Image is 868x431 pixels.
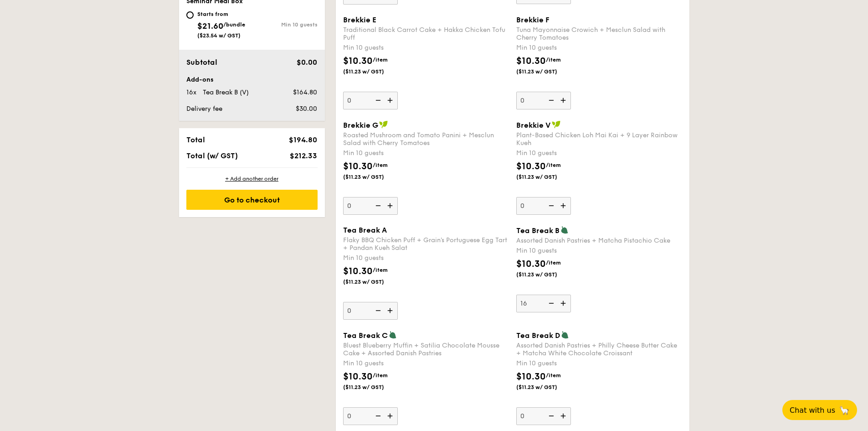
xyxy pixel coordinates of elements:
div: Assorted Danish Pastries + Matcha Pistachio Cake [516,237,682,244]
div: Min 10 guests [252,21,318,28]
span: Total (w/ GST) [186,151,238,160]
span: ($11.23 w/ GST) [343,173,405,181]
input: Tea Break DAssorted Danish Pastries + Philly Cheese Butter Cake + Matcha White Chocolate Croissan... [516,407,571,425]
span: ($11.23 w/ GST) [516,173,578,181]
img: icon-reduce.1d2dbef1.svg [544,197,557,214]
input: Tea Break AFlaky BBQ Chicken Puff + Grain's Portuguese Egg Tart + Pandan Kueh SalatMin 10 guests$... [343,302,398,320]
span: $10.30 [343,56,373,67]
img: icon-reduce.1d2dbef1.svg [544,295,557,312]
span: Brekkie V [516,121,551,130]
input: Brekkie FTuna Mayonnaise Crowich + Mesclun Salad with Cherry TomatoesMin 10 guests$10.30/item($11... [516,92,571,109]
input: Starts from$21.60/bundle($23.54 w/ GST)Min 10 guests [186,11,194,19]
div: Bluest Blueberry Muffin + Satilia Chocolate Mousse Cake + Assorted Danish Pastries [343,342,509,357]
span: /item [546,57,561,63]
img: icon-add.58712e84.svg [557,295,571,312]
img: icon-reduce.1d2dbef1.svg [370,92,384,109]
span: /item [373,267,388,273]
input: Tea Break CBluest Blueberry Muffin + Satilia Chocolate Mousse Cake + Assorted Danish PastriesMin ... [343,407,398,425]
span: ($11.23 w/ GST) [516,271,578,278]
div: Min 10 guests [516,246,682,255]
span: /item [373,162,388,168]
button: Chat with us🦙 [782,400,857,420]
span: $10.30 [343,266,373,277]
input: Tea Break BAssorted Danish Pastries + Matcha Pistachio CakeMin 10 guests$10.30/item($11.23 w/ GST) [516,295,571,312]
span: $10.30 [343,371,373,382]
img: icon-add.58712e84.svg [557,197,571,214]
div: Traditional Black Carrot Cake + Hakka Chicken Tofu Puff [343,26,509,42]
img: icon-vegetarian.fe4039eb.svg [560,226,569,234]
span: Brekkie E [343,16,376,24]
img: icon-add.58712e84.svg [557,407,571,425]
span: ($11.23 w/ GST) [516,384,578,391]
img: icon-reduce.1d2dbef1.svg [544,407,557,425]
span: $21.60 [197,21,223,31]
span: ($23.54 w/ GST) [197,32,241,39]
div: Tea Break B (V) [199,88,282,97]
span: $194.80 [289,135,317,144]
span: /bundle [223,21,245,28]
div: + Add another order [186,175,318,182]
span: Tea Break D [516,331,560,340]
span: $0.00 [297,58,317,67]
div: Min 10 guests [516,359,682,368]
div: Min 10 guests [516,149,682,158]
span: Tea Break A [343,226,387,234]
div: Min 10 guests [343,149,509,158]
span: ($11.23 w/ GST) [343,278,405,286]
div: Roasted Mushroom and Tomato Panini + Mesclun Salad with Cherry Tomatoes [343,131,509,147]
img: icon-vegetarian.fe4039eb.svg [561,331,569,339]
div: 16x [183,88,199,97]
span: /item [373,372,388,379]
span: $10.30 [516,259,546,270]
img: icon-reduce.1d2dbef1.svg [370,407,384,425]
span: Brekkie G [343,121,378,130]
div: Min 10 guests [343,254,509,263]
img: icon-reduce.1d2dbef1.svg [370,197,384,214]
div: Go to checkout [186,190,318,210]
img: icon-add.58712e84.svg [384,92,398,109]
div: Plant-Based Chicken Loh Mai Kai + 9 Layer Rainbow Kueh [516,131,682,147]
span: ($11.23 w/ GST) [343,68,405,75]
span: $10.30 [516,371,546,382]
span: Chat with us [790,406,835,415]
input: Brekkie VPlant-Based Chicken Loh Mai Kai + 9 Layer Rainbow KuehMin 10 guests$10.30/item($11.23 w/... [516,197,571,215]
span: $10.30 [516,161,546,172]
span: Tea Break C [343,331,388,340]
span: /item [546,260,561,266]
img: icon-reduce.1d2dbef1.svg [370,302,384,319]
img: icon-vegan.f8ff3823.svg [379,120,388,129]
div: Min 10 guests [516,43,682,52]
span: /item [373,57,388,63]
span: Tea Break B [516,226,560,235]
input: Brekkie ETraditional Black Carrot Cake + Hakka Chicken Tofu PuffMin 10 guests$10.30/item($11.23 w... [343,92,398,109]
div: Min 10 guests [343,43,509,52]
img: icon-add.58712e84.svg [384,197,398,214]
span: /item [546,162,561,168]
span: $10.30 [516,56,546,67]
span: ($11.23 w/ GST) [343,384,405,391]
span: $164.80 [293,88,317,96]
div: Min 10 guests [343,359,509,368]
img: icon-vegetarian.fe4039eb.svg [389,331,397,339]
div: Flaky BBQ Chicken Puff + Grain's Portuguese Egg Tart + Pandan Kueh Salat [343,236,509,252]
div: Tuna Mayonnaise Crowich + Mesclun Salad with Cherry Tomatoes [516,26,682,42]
span: ($11.23 w/ GST) [516,68,578,75]
div: Starts from [197,10,245,18]
div: Assorted Danish Pastries + Philly Cheese Butter Cake + Matcha White Chocolate Croissant [516,342,682,357]
img: icon-add.58712e84.svg [384,407,398,425]
span: $30.00 [296,105,317,113]
input: Brekkie GRoasted Mushroom and Tomato Panini + Mesclun Salad with Cherry TomatoesMin 10 guests$10.... [343,197,398,215]
img: icon-reduce.1d2dbef1.svg [544,92,557,109]
span: $10.30 [343,161,373,172]
span: Delivery fee [186,105,222,113]
span: Subtotal [186,58,217,67]
span: /item [546,372,561,379]
span: Brekkie F [516,16,550,24]
span: 🦙 [839,405,850,415]
img: icon-add.58712e84.svg [384,302,398,319]
span: Total [186,135,205,144]
div: Add-ons [186,75,318,84]
img: icon-vegan.f8ff3823.svg [552,120,561,129]
span: $212.33 [290,151,317,160]
img: icon-add.58712e84.svg [557,92,571,109]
